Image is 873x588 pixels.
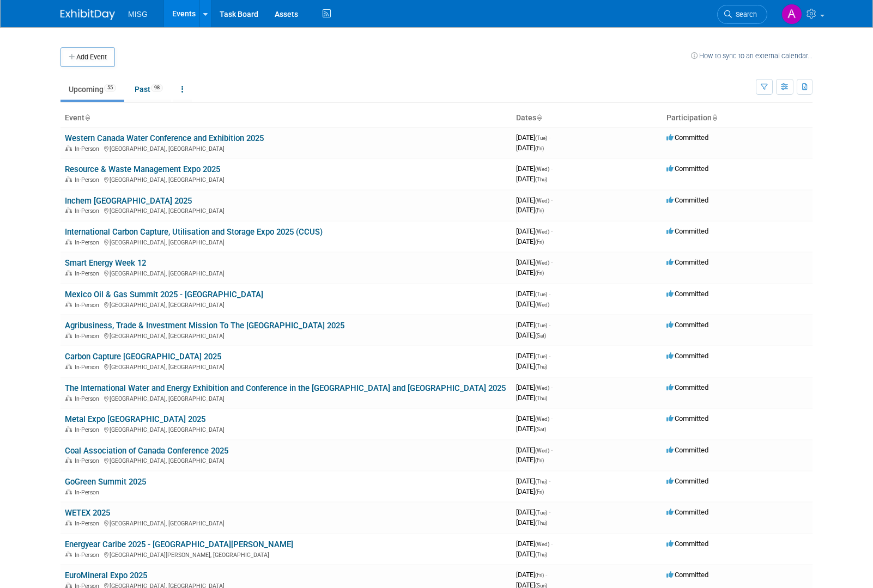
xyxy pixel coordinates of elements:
span: - [551,446,553,454]
div: [GEOGRAPHIC_DATA][PERSON_NAME], [GEOGRAPHIC_DATA] [65,550,507,559]
span: - [551,196,553,204]
a: Resource & Waste Management Expo 2025 [65,164,220,174]
span: Committed [666,321,708,329]
span: [DATE] [516,352,550,360]
img: In-Person Event [65,364,72,369]
a: GoGreen Summit 2025 [65,477,146,487]
span: 98 [151,84,163,92]
span: In-Person [75,364,102,371]
span: (Thu) [535,520,547,526]
span: In-Person [75,302,102,309]
span: [DATE] [516,571,547,579]
span: (Thu) [535,395,547,401]
a: Carbon Capture [GEOGRAPHIC_DATA] 2025 [65,352,221,362]
span: [DATE] [516,550,547,558]
span: (Wed) [535,416,549,422]
span: (Wed) [535,198,549,204]
span: - [551,164,553,173]
span: Committed [666,164,708,173]
span: (Sat) [535,426,546,432]
span: Committed [666,133,708,142]
span: Search [732,10,757,19]
span: - [549,290,550,298]
span: (Wed) [535,260,549,266]
span: (Tue) [535,135,547,141]
span: (Tue) [535,291,547,297]
span: Committed [666,571,708,579]
div: [GEOGRAPHIC_DATA], [GEOGRAPHIC_DATA] [65,237,507,246]
span: [DATE] [516,290,550,298]
a: Sort by Start Date [536,113,542,122]
span: (Thu) [535,479,547,485]
span: [DATE] [516,362,547,370]
span: In-Person [75,457,102,464]
a: International Carbon Capture, Utilisation and Storage Expo 2025 (CCUS) [65,227,323,237]
img: In-Person Event [65,145,72,151]
span: - [551,258,553,266]
a: How to sync to an external calendar... [691,52,813,60]
span: Committed [666,196,708,204]
a: Energyear Caribe 2025 - [GEOGRAPHIC_DATA][PERSON_NAME] [65,540,293,549]
div: [GEOGRAPHIC_DATA], [GEOGRAPHIC_DATA] [65,206,507,215]
a: Upcoming55 [60,79,124,100]
span: In-Person [75,207,102,215]
span: [DATE] [516,394,547,402]
span: [DATE] [516,456,544,464]
img: In-Person Event [65,333,72,338]
span: In-Person [75,426,102,433]
span: (Fri) [535,239,544,245]
a: EuroMineral Expo 2025 [65,571,147,580]
span: Committed [666,508,708,516]
span: (Wed) [535,302,549,308]
th: Dates [512,109,662,127]
img: In-Person Event [65,239,72,244]
img: In-Person Event [65,270,72,275]
span: - [549,352,550,360]
span: [DATE] [516,164,553,173]
button: Add Event [60,47,115,67]
span: - [551,383,553,391]
span: (Thu) [535,176,547,182]
div: [GEOGRAPHIC_DATA], [GEOGRAPHIC_DATA] [65,362,507,371]
span: - [549,133,550,142]
span: [DATE] [516,237,544,246]
span: (Thu) [535,552,547,558]
a: The International Water and Energy Exhibition and Conference in the [GEOGRAPHIC_DATA] and [GEOGRA... [65,383,506,393]
span: [DATE] [516,133,550,142]
div: [GEOGRAPHIC_DATA], [GEOGRAPHIC_DATA] [65,518,507,527]
img: In-Person Event [65,583,72,588]
span: (Wed) [535,229,549,235]
span: - [545,571,547,579]
span: Committed [666,414,708,422]
span: [DATE] [516,175,547,183]
img: Anjerica Cruz [781,4,802,24]
a: Metal Expo [GEOGRAPHIC_DATA] 2025 [65,414,205,424]
a: Smart Energy Week 12 [65,258,146,268]
div: [GEOGRAPHIC_DATA], [GEOGRAPHIC_DATA] [65,175,507,183]
span: Committed [666,540,708,548]
span: [DATE] [516,258,553,266]
span: [DATE] [516,414,553,422]
span: In-Person [75,176,102,183]
span: (Wed) [535,541,549,547]
span: - [549,321,550,329]
span: (Fri) [535,207,544,213]
a: Inchem [GEOGRAPHIC_DATA] 2025 [65,196,192,206]
span: In-Person [75,395,102,402]
img: In-Person Event [65,552,72,557]
a: Sort by Participation Type [712,113,717,122]
img: In-Person Event [65,395,72,401]
div: [GEOGRAPHIC_DATA], [GEOGRAPHIC_DATA] [65,144,507,152]
span: In-Person [75,333,102,340]
span: [DATE] [516,540,553,548]
span: MISG [128,10,148,19]
span: (Tue) [535,353,547,359]
span: (Thu) [535,364,547,370]
span: 55 [104,84,116,92]
span: [DATE] [516,477,550,485]
a: Mexico Oil & Gas Summit 2025 - [GEOGRAPHIC_DATA] [65,290,263,299]
span: - [551,414,553,422]
span: Committed [666,258,708,266]
span: (Wed) [535,166,549,172]
div: [GEOGRAPHIC_DATA], [GEOGRAPHIC_DATA] [65,456,507,464]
